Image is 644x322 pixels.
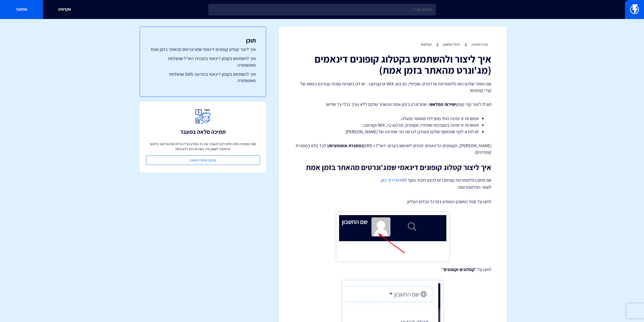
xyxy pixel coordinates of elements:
[294,142,491,155] p: [PERSON_NAME], הקופונים הדינאמים זמינים לשימוש בערוצי דוא"ל ו-SMS בלבד (ולא במסגרת קמפיינים).
[380,177,401,183] a: המדריך כאן.
[294,53,491,75] h1: איך ליצור ולהשתמש בקטלוג קופונים דינאמים (מג'ונרט מהאתר בזמן אמת)
[150,46,256,53] a: איך ליצור קטלוג קופונים דינאמי שמג'ונרטים מהאתר בזמן אמת
[443,42,460,47] a: ניהול החשבון
[429,101,456,107] strong: ישירות מפלאשי
[150,71,256,84] a: איך להשתמש בקופון דינאמי בהודעת SMS שנשלחת מאוטומציה
[208,4,436,15] input: חיפוש מהיר...
[328,143,347,148] strong: אוטומציות
[294,163,491,172] h2: איך ליצור קטלוג קופונים דינאמי שמג'ונרטים מהאתר בזמן אמת
[294,101,491,108] p: תוכלו ליצור קוד קופון , שמג'ונרט בזמן אמת מהאתר שלכם ללא צורך בכלי צד שלישי.
[146,141,260,151] p: צוות התמיכה שלנו יסייע לכם להעביר את כל המידע מכל הכלים שלכם לתוך פלאשי ולהתחיל לשווק מיד, השירות...
[294,177,491,191] p: אם אתם בפלטפורמת קונימבו יש לבצע חיבור נוסף לפי לשאר הפלטפורמות:
[307,115,479,122] li: אפשרות זו זמינה החל מחבילת מאסטר ומעלה.
[348,143,364,148] strong: במסגרת
[180,129,226,135] h3: תמיכה מלאה במעבר
[294,266,491,273] p: לחצו על " ":
[294,198,491,205] p: לחצו על סמל החשבון המופיע בסרגל הכלים העליון.
[421,42,432,47] a: קטלוגים
[294,81,491,93] p: אם האתר שלכם הוא פלטפורמת וורדפרס, שופיפיי, מג'נטו, WIX או קונימבו - יש לנו בשורות טובות עבורכם ב...
[471,42,488,47] a: מרכז תמיכה
[444,267,475,272] strong: קטלוגים וקופונים
[146,155,260,165] a: קביעת שיחת הטמעה
[307,122,479,128] li: אפשרות זו זמינה במערכות שופיפיי, ווקומרס, מג'נטו 2+, WIX וקונימבו.
[307,128,479,135] li: יש לוודא לפני שהתוסף שלכם מעודכן לגרסה הכי אחרונה של [PERSON_NAME].
[150,55,256,68] a: איך להשתמש בקופון דינאמי בתבנית דוא"ל שנשלחת מאוטומציה
[150,37,256,44] h3: תוכן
